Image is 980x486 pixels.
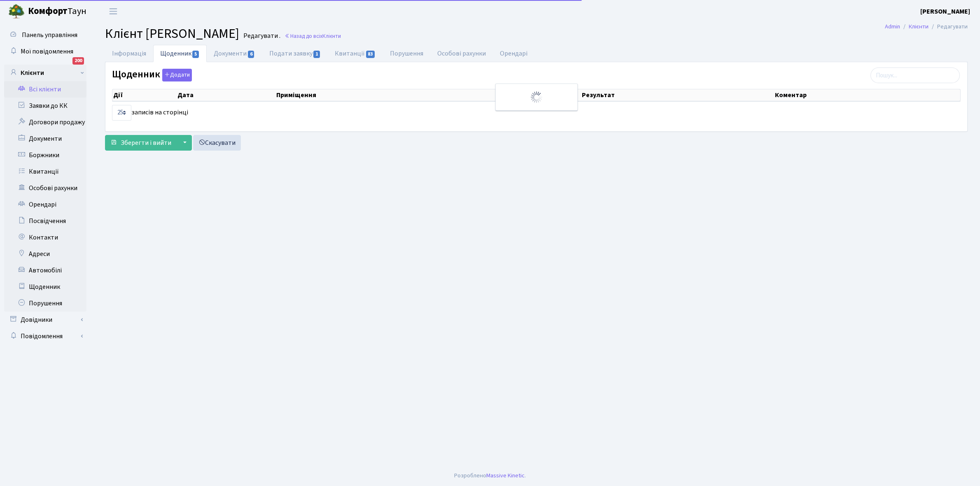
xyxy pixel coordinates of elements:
span: Мої повідомлення [21,47,73,56]
span: Панель управління [22,30,77,40]
a: Адреси [4,246,86,262]
label: Щоденник [112,69,192,81]
b: [PERSON_NAME] [920,7,970,16]
b: Комфорт [28,5,68,18]
a: Інформація [105,45,153,62]
a: Особові рахунки [4,180,86,196]
a: Документи [207,45,262,62]
a: Порушення [4,295,86,312]
a: Договори продажу [4,114,86,130]
a: Щоденник [153,45,207,62]
a: Клієнти [4,65,86,81]
a: Квитанції [4,163,86,180]
a: Довідники [4,312,86,328]
a: Повідомлення [4,328,86,344]
a: Подати заявку [262,45,328,62]
span: 83 [366,51,375,58]
input: Пошук... [870,67,960,83]
a: Додати [160,67,192,82]
div: Розроблено . [454,471,526,480]
a: Порушення [383,45,430,62]
span: 5 [192,51,199,58]
a: Боржники [4,147,86,163]
a: Клієнти [909,22,929,31]
img: Обробка... [530,91,543,104]
span: Клієнт [PERSON_NAME] [105,24,239,43]
a: Квитанції [328,45,383,62]
span: 6 [248,51,254,58]
img: logo.png [8,3,25,20]
div: 200 [72,57,84,65]
a: Всі клієнти [4,81,86,98]
a: Контакти [4,229,86,246]
th: Приміщення [275,89,508,101]
span: Таун [28,5,86,19]
th: Результат [581,89,774,101]
button: Зберегти і вийти [105,135,177,151]
a: Документи [4,130,86,147]
button: Переключити навігацію [103,5,124,18]
th: Дата [177,89,275,101]
a: Massive Kinetic [486,471,525,480]
a: Посвідчення [4,213,86,229]
span: 1 [313,51,320,58]
button: Щоденник [162,69,192,81]
select: записів на сторінці [112,105,131,121]
span: Клієнти [322,32,341,40]
a: Мої повідомлення200 [4,43,86,60]
li: Редагувати [929,22,968,31]
th: Коментар [774,89,960,101]
span: Зберегти і вийти [121,138,171,147]
th: Дії [112,89,177,101]
a: Скасувати [193,135,241,151]
a: [PERSON_NAME] [920,7,970,16]
nav: breadcrumb [873,18,980,35]
a: Щоденник [4,279,86,295]
a: Автомобілі [4,262,86,279]
a: Назад до всіхКлієнти [285,32,341,40]
label: записів на сторінці [112,105,188,121]
small: Редагувати . [242,32,280,40]
a: Орендарі [493,45,534,62]
a: Admin [885,22,900,31]
a: Орендарі [4,196,86,213]
a: Заявки до КК [4,98,86,114]
a: Панель управління [4,27,86,43]
a: Особові рахунки [430,45,493,62]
